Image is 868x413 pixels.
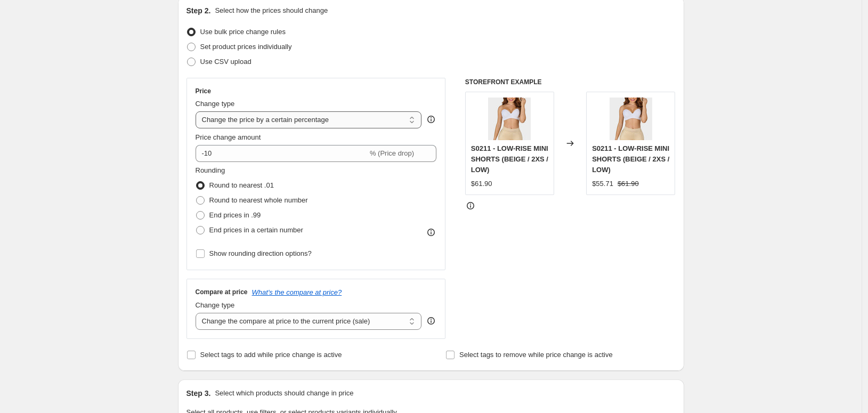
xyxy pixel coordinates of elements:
[209,196,308,204] span: Round to nearest whole number
[471,144,548,174] span: S0211 - LOW-RISE MINI SHORTS (BEIGE / 2XS / LOW)
[200,43,292,51] span: Set product prices individually
[426,315,436,326] div: help
[209,181,274,189] span: Round to nearest .01
[196,288,248,296] h3: Compare at price
[196,100,235,108] span: Change type
[618,179,639,189] strike: $61.90
[200,58,252,66] span: Use CSV upload
[196,166,225,174] span: Rounding
[209,211,261,219] span: End prices in .99
[459,351,613,359] span: Select tags to remove while price change is active
[610,98,652,140] img: S0211-B-frente_80x.jpg
[196,133,261,141] span: Price change amount
[592,144,669,174] span: S0211 - LOW-RISE MINI SHORTS (BEIGE / 2XS / LOW)
[186,388,211,399] h2: Step 3.
[209,249,312,257] span: Show rounding direction options?
[471,179,492,189] div: $61.90
[200,28,286,36] span: Use bulk price change rules
[592,179,613,189] div: $55.71
[196,145,368,162] input: -15
[252,288,342,296] button: What's the compare at price?
[209,226,303,234] span: End prices in a certain number
[488,98,531,140] img: S0211-B-frente_80x.jpg
[215,5,328,16] p: Select how the prices should change
[196,301,235,309] span: Change type
[186,5,211,16] h2: Step 2.
[426,114,436,125] div: help
[196,87,211,95] h3: Price
[370,149,414,157] span: % (Price drop)
[465,78,676,86] h6: STOREFRONT EXAMPLE
[200,351,342,359] span: Select tags to add while price change is active
[215,388,353,399] p: Select which products should change in price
